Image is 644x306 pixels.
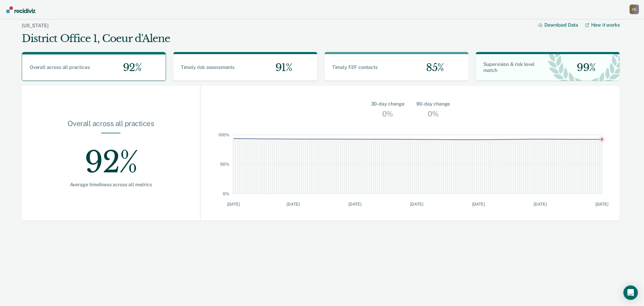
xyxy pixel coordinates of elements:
span: Supervision & risk level match [483,61,535,73]
div: 0% [381,108,395,120]
div: 92% [41,133,181,182]
span: 99% [572,61,596,74]
div: District Office 1, Coeur d'Alene [22,32,170,45]
text: [DATE] [410,202,423,207]
span: 85% [421,61,444,74]
div: Average timeliness across all metrics [41,182,181,187]
span: 92% [118,61,142,74]
span: Overall across all practices [30,64,90,70]
div: Open Intercom Messenger [623,285,638,300]
button: Profile dropdown button [630,5,639,14]
text: [DATE] [534,202,547,207]
div: F S [630,5,639,14]
span: Timely risk assessments [181,64,235,70]
text: [DATE] [348,202,361,207]
text: [DATE] [595,202,608,207]
a: [US_STATE] [22,23,48,28]
div: Overall across all practices [41,119,181,133]
span: Timely F2F contacts [332,64,378,70]
div: 30-day change [371,100,405,108]
a: How it works [585,22,620,28]
button: Download Data [538,22,585,28]
span: 91% [271,61,292,74]
text: [DATE] [472,202,485,207]
text: [DATE] [287,202,300,207]
text: [DATE] [227,202,240,207]
div: 90-day change [417,100,450,108]
img: Recidiviz [6,6,35,13]
div: 0% [426,108,440,120]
